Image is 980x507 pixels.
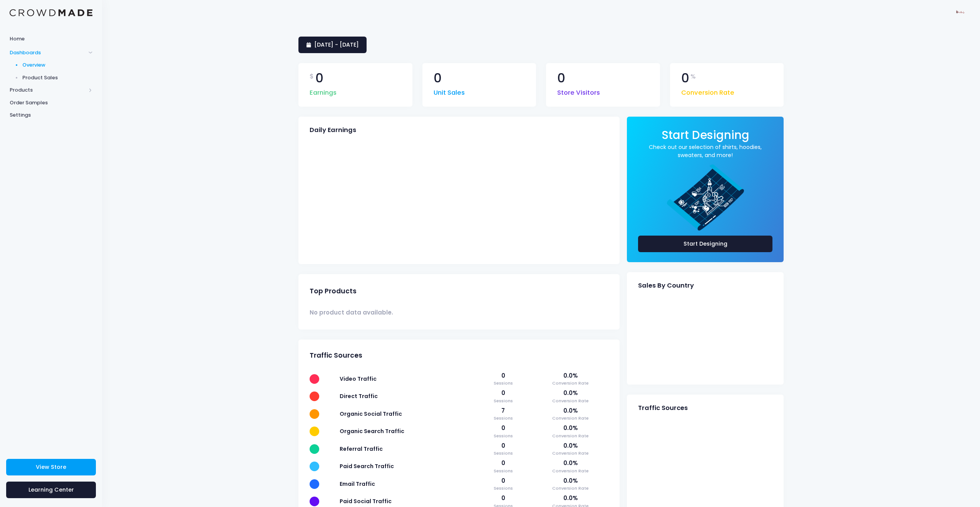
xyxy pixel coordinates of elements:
a: Learning Center [6,482,96,498]
span: Conversion Rate [533,433,608,439]
span: Learning Center [28,486,74,494]
span: 0.0% [533,407,608,415]
span: Conversion Rate [533,415,608,422]
span: Order Samples [10,99,92,107]
img: User [953,5,968,20]
span: Unit Sales [434,84,465,98]
a: View Store [6,459,96,475]
img: Logo [10,9,92,17]
span: 0 [481,494,525,502]
span: Home [10,35,92,43]
span: Traffic Sources [310,351,362,360]
span: Daily Earnings [310,126,356,134]
span: Conversion Rate [533,398,608,404]
a: Check out our selection of shirts, hoodies, sweaters, and more! [638,143,772,159]
span: Email Traffic [340,480,375,488]
span: Store Visitors [557,84,600,98]
span: Settings [10,111,92,119]
span: Products [10,86,86,94]
span: 0.0% [533,389,608,397]
span: 0.0% [533,371,608,380]
span: 0.0% [533,477,608,485]
span: 0.0% [533,442,608,450]
span: $ [310,72,314,81]
span: Top Products [310,287,357,295]
span: 7 [481,407,525,415]
span: Sessions [481,468,525,474]
span: 0 [681,72,689,85]
span: Start Designing [662,127,749,143]
span: Sessions [481,415,525,422]
span: Dashboards [10,49,86,57]
span: Direct Traffic [340,392,378,400]
span: 0.0% [533,494,608,502]
span: Sessions [481,398,525,404]
span: Sessions [481,485,525,492]
span: 0 [315,72,323,85]
span: Sessions [481,380,525,387]
span: View Store [36,463,66,471]
span: Sessions [481,433,525,439]
span: Referral Traffic [340,445,383,453]
a: [DATE] - [DATE] [298,37,367,53]
span: 0 [434,72,442,85]
a: Start Designing [638,236,772,252]
span: Conversion Rate [533,468,608,474]
span: 0 [481,371,525,380]
span: Sessions [481,450,525,457]
span: Organic Search Traffic [340,427,404,435]
span: Conversion Rate [533,450,608,457]
span: Conversion Rate [681,84,734,98]
span: 0 [481,389,525,397]
span: Paid Social Traffic [340,497,392,505]
span: Paid Search Traffic [340,462,394,470]
span: [DATE] - [DATE] [314,41,359,49]
span: 0 [481,442,525,450]
span: Sales By Country [638,282,694,289]
span: 0 [481,477,525,485]
span: No product data available. [310,308,393,317]
span: % [690,72,696,81]
span: Video Traffic [340,375,377,383]
a: Start Designing [662,134,749,141]
span: 0 [557,72,565,85]
span: Organic Social Traffic [340,410,402,418]
span: Overview [22,61,93,69]
span: Conversion Rate [533,485,608,492]
span: Traffic Sources [638,404,688,412]
span: 0 [481,424,525,432]
span: 0 [481,459,525,467]
span: 0.0% [533,459,608,467]
span: Conversion Rate [533,380,608,387]
span: 0.0% [533,424,608,432]
span: Product Sales [22,74,93,82]
span: Earnings [310,84,337,98]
